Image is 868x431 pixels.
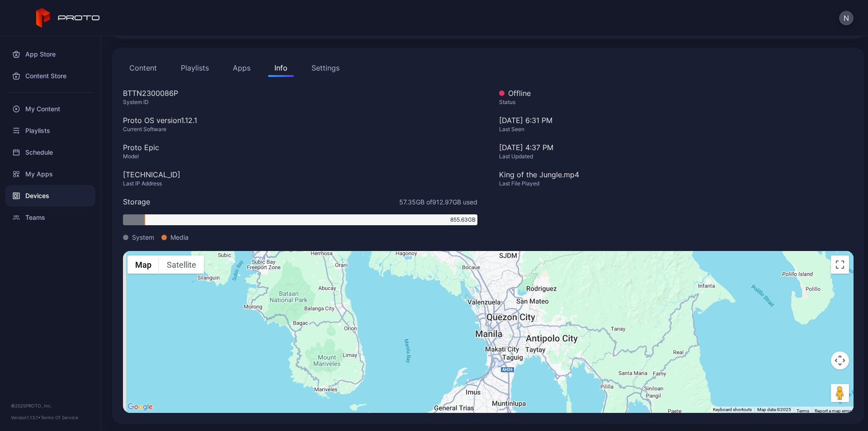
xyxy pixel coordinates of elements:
div: Model [123,153,477,160]
button: Map camera controls [831,351,849,369]
a: Terms Of Service [41,415,78,420]
a: Open this area in Google Maps (opens a new window) [125,401,155,413]
button: Drag Pegman onto the map to open Street View [831,384,849,402]
div: [DATE] 4:37 PM [499,142,854,153]
span: Media [170,232,189,242]
span: Map data ©2025 [757,407,791,412]
button: Keyboard shortcuts [713,407,752,413]
div: © 2025 PROTO, Inc. [11,402,90,409]
a: Playlists [5,120,95,142]
a: Terms (opens in new tab) [797,408,809,413]
div: King of the Jungle.mp4 [499,169,854,180]
div: Proto Epic [123,142,477,153]
button: Info [268,59,294,77]
div: Storage [123,196,150,207]
div: Last Seen [499,126,854,133]
button: Settings [305,59,346,77]
div: System ID [123,99,477,106]
a: My Apps [5,163,95,185]
div: Status [499,99,854,106]
div: Last File Played [499,180,854,187]
div: Settings [311,62,340,73]
button: Show satellite imagery [159,256,204,274]
span: 57.35 GB of 912.97 GB used [399,197,477,207]
span: System [132,232,154,242]
a: App Store [5,43,95,65]
button: Content [123,59,163,77]
a: My Content [5,98,95,120]
div: Last Updated [499,153,854,160]
a: Devices [5,185,95,207]
div: Current Software [123,126,477,133]
div: BTTN2300086P [123,88,477,99]
button: Playlists [175,59,215,77]
div: [DATE] 6:31 PM [499,115,854,142]
div: Offline [499,88,854,99]
button: Toggle fullscreen view [831,256,849,274]
div: Info [274,62,288,73]
span: Version 1.13.1 • [11,415,41,420]
button: Show street map [127,256,159,274]
a: Report a map error [815,408,851,413]
div: [TECHNICAL_ID] [123,169,477,180]
div: Last IP Address [123,180,477,187]
button: N [839,11,854,25]
div: Proto OS version 1.12.1 [123,115,477,126]
span: 855.63 GB [450,216,476,224]
a: Content Store [5,65,95,87]
button: Apps [226,59,257,77]
img: Google [125,401,155,413]
a: Teams [5,207,95,228]
a: Schedule [5,142,95,163]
